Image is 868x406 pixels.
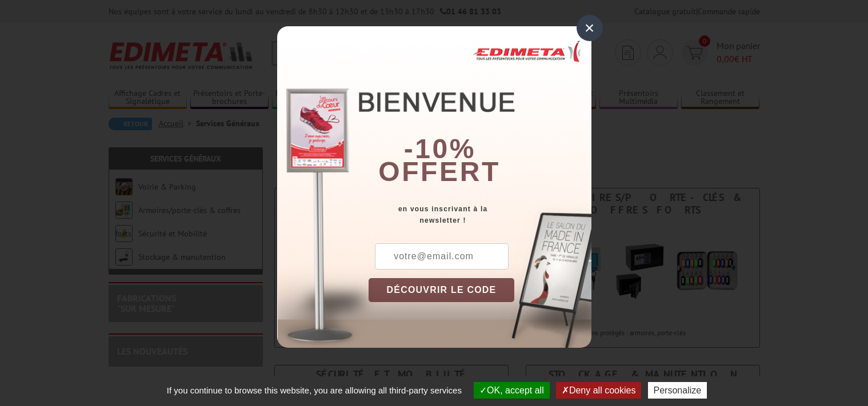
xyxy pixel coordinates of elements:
[577,15,603,41] div: ×
[161,385,467,395] span: If you continue to browse this website, you are allowing all third-party services
[369,278,515,302] button: DÉCOUVRIR LE CODE
[369,203,591,226] div: en vous inscrivant à la newsletter !
[556,382,642,399] button: Deny all cookies
[648,382,707,399] button: Personalize (modal window)
[375,243,509,270] input: votre@email.com
[404,134,476,164] b: -10%
[378,156,501,187] font: offert
[474,382,550,399] button: OK, accept all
